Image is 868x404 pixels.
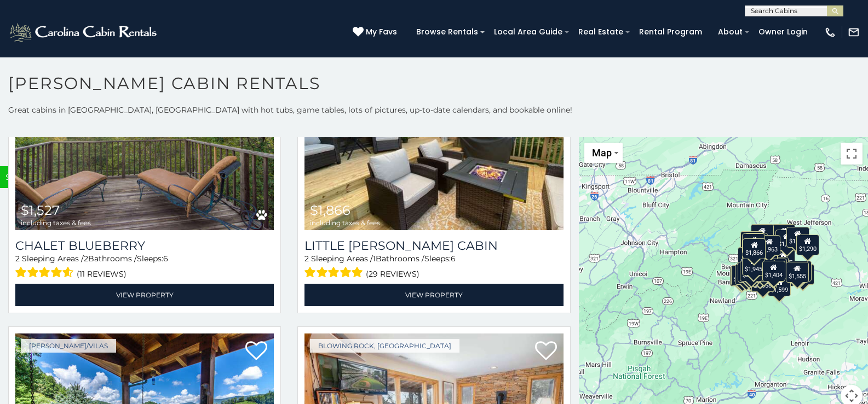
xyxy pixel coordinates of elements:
[848,26,860,38] img: mail-regular-white.png
[753,24,813,40] a: Owner Login
[84,254,88,264] span: 2
[592,147,612,159] span: Map
[786,227,809,248] div: $1,478
[304,238,563,253] a: Little [PERSON_NAME] Cabin
[304,57,563,230] a: Little Birdsong Cabin $1,866 including taxes & fees
[15,238,274,253] a: Chalet Blueberry
[786,261,809,282] div: $1,555
[353,26,400,38] a: My Favs
[762,261,785,282] div: $1,404
[15,253,274,281] div: Sleeping Areas / Bathrooms / Sleeps:
[310,202,350,218] span: $1,866
[21,339,116,353] a: [PERSON_NAME]/Vilas
[451,254,456,264] span: 6
[634,24,708,40] a: Rental Program
[764,258,787,279] div: $2,063
[21,219,91,226] span: including taxes & fees
[731,265,754,286] div: $1,147
[488,24,568,40] a: Local Area Guide
[304,254,309,264] span: 2
[15,254,20,264] span: 2
[740,261,763,282] div: $2,057
[772,248,795,268] div: $1,647
[743,238,766,259] div: $1,866
[741,254,764,275] div: $1,945
[304,253,563,281] div: Sleeping Areas / Bathrooms / Sleeps:
[535,340,557,363] a: Add to favorites
[841,143,863,165] button: Toggle fullscreen view
[310,339,459,353] a: Blowing Rock, [GEOGRAPHIC_DATA]
[824,26,836,38] img: phone-regular-white.png
[15,57,274,230] a: Chalet Blueberry $1,527 including taxes & fees
[411,24,484,40] a: Browse Rentals
[15,284,274,306] a: View Property
[796,234,819,255] div: $1,290
[77,267,127,281] span: (11 reviews)
[762,261,785,282] div: $1,609
[15,57,274,230] img: Chalet Blueberry
[735,264,758,285] div: $2,246
[768,276,791,296] div: $1,599
[8,21,160,43] img: White-1-2.png
[304,284,563,306] a: View Property
[789,260,812,281] div: $2,132
[751,271,774,292] div: $2,058
[712,24,748,40] a: About
[163,254,168,264] span: 6
[742,233,765,254] div: $2,278
[730,266,753,286] div: $1,177
[740,231,763,251] div: $1,918
[366,26,397,38] span: My Favs
[366,267,419,281] span: (29 reviews)
[584,143,623,163] button: Change map style
[772,224,795,245] div: $1,557
[310,219,380,226] span: including taxes & fees
[304,57,563,230] img: Little Birdsong Cabin
[573,24,629,40] a: Real Estate
[738,247,761,267] div: $2,689
[750,224,773,245] div: $2,116
[791,264,814,285] div: $2,485
[775,229,798,250] div: $1,555
[373,254,376,264] span: 1
[21,202,60,218] span: $1,527
[304,238,563,253] h3: Little Birdsong Cabin
[245,340,267,363] a: Add to favorites
[757,235,780,255] div: $1,963
[745,233,768,254] div: $1,679
[738,262,761,283] div: $2,046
